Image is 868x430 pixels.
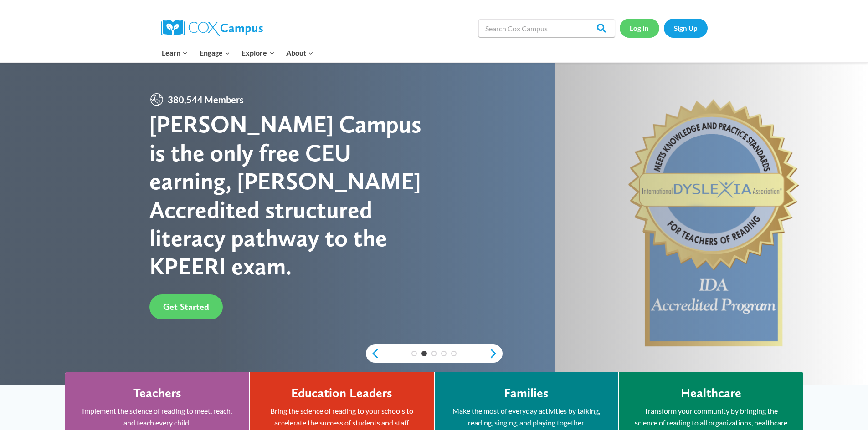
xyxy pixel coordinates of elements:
a: 3 [431,351,437,356]
a: 5 [451,351,457,356]
a: Get Started [149,294,223,319]
nav: Secondary Navigation [620,19,708,37]
nav: Primary Navigation [156,43,319,62]
a: 4 [441,351,447,356]
button: Child menu of About [280,43,319,62]
button: Child menu of Engage [194,43,236,62]
h4: Healthcare [681,385,741,401]
a: 1 [411,351,417,356]
img: Cox Campus [161,20,263,36]
a: 2 [421,351,427,356]
span: 380,544 Members [164,92,247,107]
h4: Education Leaders [291,385,392,401]
h4: Teachers [133,385,181,401]
p: Bring the science of reading to your schools to accelerate the success of students and staff. [264,405,420,428]
a: next [489,348,503,359]
span: Get Started [163,301,209,312]
p: Make the most of everyday activities by talking, reading, singing, and playing together. [448,405,605,428]
input: Search Cox Campus [478,19,615,37]
a: previous [366,348,380,359]
a: Log In [620,19,659,37]
a: Sign Up [664,19,708,37]
div: content slider buttons [366,344,503,363]
button: Child menu of Learn [156,43,194,62]
button: Child menu of Explore [236,43,281,62]
div: [PERSON_NAME] Campus is the only free CEU earning, [PERSON_NAME] Accredited structured literacy p... [149,110,434,280]
p: Implement the science of reading to meet, reach, and teach every child. [79,405,236,428]
h4: Families [504,385,549,401]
